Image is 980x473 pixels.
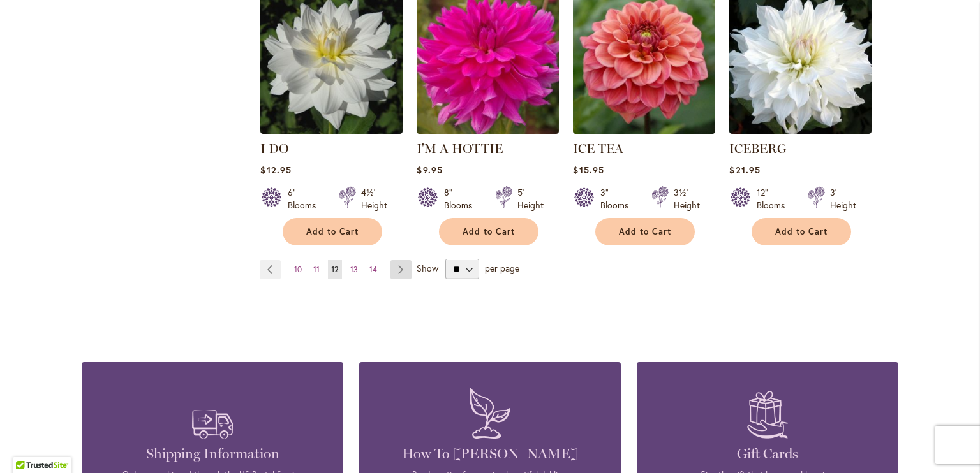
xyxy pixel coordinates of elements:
iframe: Launch Accessibility Center [10,428,45,463]
div: 6" Blooms [288,186,323,212]
a: I DO [260,141,288,156]
button: Add to Cart [752,218,851,245]
span: Add to Cart [463,226,515,237]
span: 12 [331,265,339,274]
div: 3' Height [830,186,856,212]
div: 3" Blooms [600,186,636,212]
div: 8" Blooms [444,186,480,212]
div: 5' Height [517,186,544,212]
a: ICE TEA [573,141,623,156]
a: 11 [310,260,323,279]
a: ICEBERG [729,141,787,156]
span: per page [485,262,519,274]
a: 10 [291,260,305,279]
h4: Gift Cards [656,445,879,463]
h4: Shipping Information [101,445,324,463]
div: 4½' Height [361,186,387,212]
span: Add to Cart [775,226,828,237]
div: 12" Blooms [757,186,792,212]
a: ICE TEA [573,124,715,136]
h4: How To [PERSON_NAME] [378,445,602,463]
a: I'M A HOTTIE [417,141,503,156]
span: 13 [350,265,358,274]
span: 14 [369,265,377,274]
span: $9.95 [417,164,442,176]
span: $12.95 [260,164,291,176]
a: I'm A Hottie [417,124,559,136]
span: $15.95 [573,164,604,176]
button: Add to Cart [439,218,538,245]
span: 11 [313,265,320,274]
button: Add to Cart [595,218,695,245]
span: $21.95 [729,164,760,176]
button: Add to Cart [283,218,382,245]
div: 3½' Height [674,186,700,212]
a: 14 [366,260,380,279]
span: Add to Cart [306,226,359,237]
span: 10 [294,265,302,274]
a: 13 [347,260,361,279]
span: Show [417,262,438,274]
a: ICEBERG [729,124,872,136]
span: Add to Cart [619,226,671,237]
a: I DO [260,124,403,136]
